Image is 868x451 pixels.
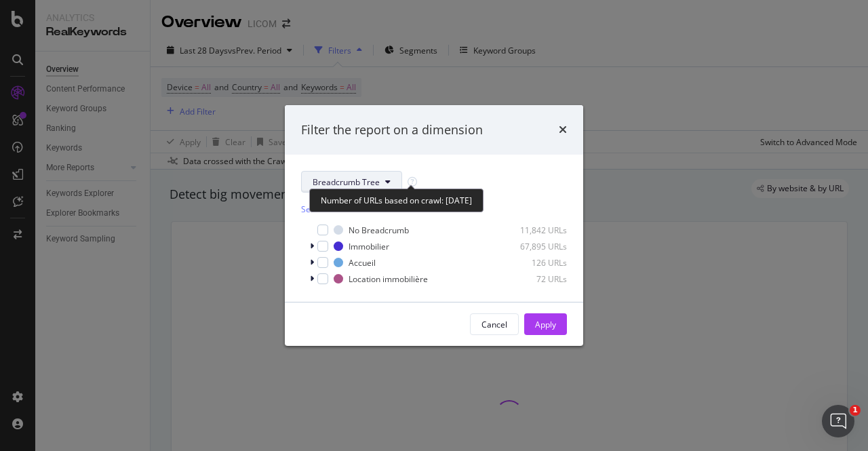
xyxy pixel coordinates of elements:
div: Apply [535,319,556,330]
div: Select all data available [301,203,567,215]
div: Location immobilière [349,273,428,285]
span: Breadcrumb Tree [313,176,380,188]
div: modal [285,105,583,347]
div: 126 URLs [500,257,567,269]
div: 67,895 URLs [500,241,567,252]
div: Cancel [481,319,507,330]
div: Accueil [349,257,376,269]
div: Number of URLs based on crawl: [DATE] [321,195,472,206]
iframe: Intercom live chat [822,405,854,437]
div: 11,842 URLs [500,224,567,236]
div: times [559,121,567,139]
div: Filter the report on a dimension [301,121,483,139]
div: 72 URLs [500,273,567,285]
button: Breadcrumb Tree [301,171,402,193]
button: Cancel [470,313,519,335]
div: Immobilier [349,241,389,252]
span: 1 [850,405,861,416]
button: Apply [524,313,567,335]
div: No Breadcrumb [349,224,409,236]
